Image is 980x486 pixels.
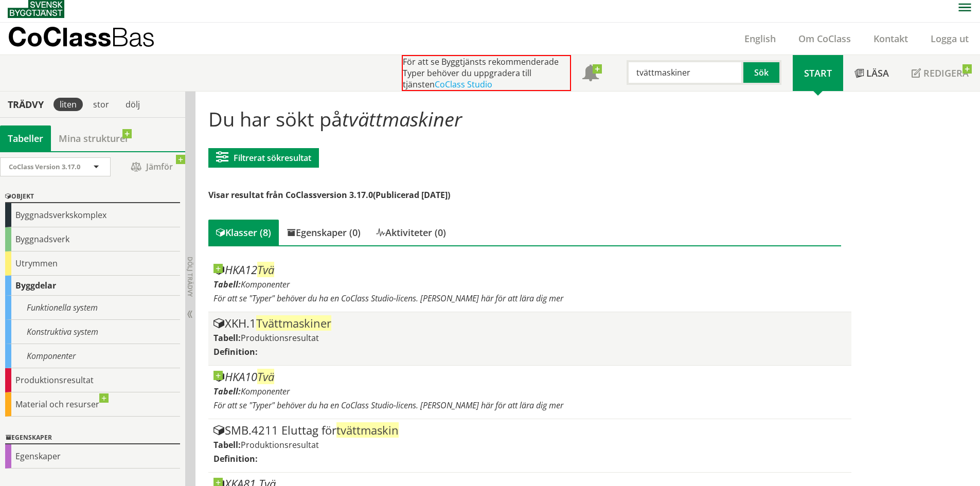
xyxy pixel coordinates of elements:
div: Klasser (8) [208,220,279,245]
span: tvättmaskiner [342,105,462,132]
div: Objekt [5,191,180,203]
div: Konstruktiva system [5,320,180,344]
a: Logga ut [919,32,980,45]
span: För att se "Typer" behöver du ha en CoClass Studio-licens. [PERSON_NAME] här för att lära dig mer [213,400,563,411]
div: Funktionella system [5,296,180,320]
a: Mina strukturer [51,125,137,151]
span: (Publicerad [DATE]) [373,189,450,201]
a: Start [793,55,843,91]
div: SMB.4211 Eluttag för [213,424,846,437]
div: Byggdelar [5,276,180,296]
a: English [733,32,787,45]
div: liten [54,98,83,111]
label: Tabell: [213,279,241,290]
div: Aktiviteter (0) [368,220,454,245]
span: Produktionsresultat [241,439,319,451]
div: Utrymmen [5,251,180,276]
label: Tabell: [213,439,241,451]
span: Komponenter [241,386,290,397]
div: Trädvy [2,99,49,110]
div: Material och resurser [5,392,180,417]
input: Sök [627,60,743,85]
div: XKH.1 [213,317,846,330]
a: Kontakt [862,32,919,45]
div: HKA12 [213,264,846,276]
div: Egenskaper [5,432,180,444]
span: Dölj trädvy [186,257,194,297]
button: Sök [743,60,781,85]
span: Produktionsresultat [241,332,319,344]
button: Filtrerat sökresultat [208,148,319,168]
label: Definition: [213,453,258,464]
span: För att se "Typer" behöver du ha en CoClass Studio-licens. [PERSON_NAME] här för att lära dig mer [213,293,563,304]
h1: Du har sökt på [208,107,841,130]
label: Tabell: [213,332,241,344]
span: Tvättmaskiner [256,315,331,331]
span: Notifikationer [582,66,599,82]
div: Egenskaper [5,444,180,469]
div: dölj [119,98,146,111]
div: Komponenter [5,344,180,368]
div: Egenskaper (0) [279,220,368,245]
span: Komponenter [241,279,290,290]
a: Läsa [843,55,900,91]
span: Visar resultat från CoClassversion 3.17.0 [208,189,373,201]
span: Läsa [866,67,889,79]
a: Om CoClass [787,32,862,45]
div: Byggnadsverk [5,227,180,251]
article: Gå till informationssidan för CoClass Studio [208,259,851,312]
span: Jämför [121,158,183,176]
p: CoClass [8,31,155,43]
span: Bas [111,22,155,52]
span: Start [804,67,832,79]
a: CoClassBas [8,23,177,55]
a: CoClass Studio [435,79,492,90]
span: CoClass Version 3.17.0 [9,162,80,171]
span: tvättmaskin [336,422,399,438]
article: Gå till informationssidan för CoClass Studio [208,366,851,419]
div: stor [87,98,115,111]
span: Tvä [257,369,274,384]
span: Redigera [923,67,969,79]
span: Tvä [257,262,274,277]
div: HKA10 [213,371,846,383]
div: Byggnadsverkskomplex [5,203,180,227]
a: Redigera [900,55,980,91]
div: Produktionsresultat [5,368,180,392]
label: Definition: [213,346,258,357]
div: För att se Byggtjänsts rekommenderade Typer behöver du uppgradera till tjänsten [402,55,571,91]
label: Tabell: [213,386,241,397]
